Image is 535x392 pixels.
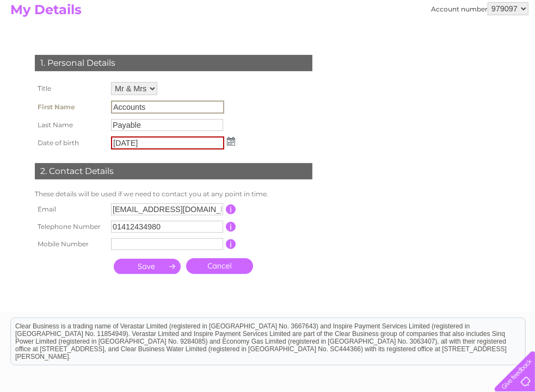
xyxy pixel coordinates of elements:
a: Contact [463,46,489,54]
img: logo.png [19,28,74,61]
div: Clear Business is a trading name of Verastar Limited (registered in [GEOGRAPHIC_DATA] No. 3667643... [11,6,525,53]
img: ... [227,137,235,146]
td: These details will be used if we need to contact you at any point in time. [32,188,315,201]
th: Last Name [32,116,108,134]
input: Information [226,204,236,214]
a: Energy [371,46,395,54]
th: Title [32,79,108,98]
div: 2. Contact Details [35,163,312,179]
div: Account number [431,2,528,15]
a: Blog [440,46,456,54]
th: Date of birth [32,134,108,152]
input: Information [226,222,236,232]
input: Information [226,239,236,249]
th: Email [32,201,108,218]
h2: My Details [10,2,528,23]
a: Water [343,46,364,54]
input: Submit [114,259,181,274]
th: Mobile Number [32,235,108,253]
a: Cancel [186,258,253,274]
div: 1. Personal Details [35,55,312,71]
a: Telecoms [401,46,434,54]
th: Telephone Number [32,218,108,235]
a: 0333 014 3131 [330,5,405,19]
a: Log out [499,46,525,54]
th: First Name [32,98,108,116]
